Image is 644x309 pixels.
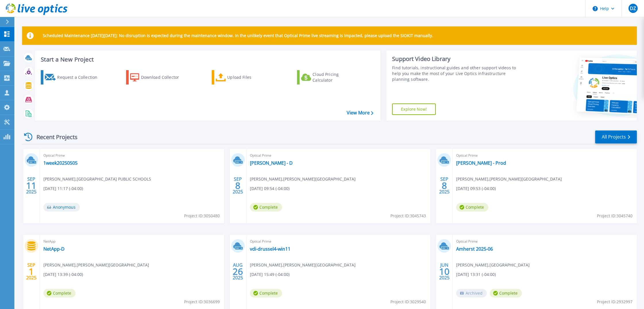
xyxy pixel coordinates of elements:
span: 10 [439,269,450,274]
span: [DATE] 15:49 (-04:00) [250,271,290,278]
div: Request a Collection [57,72,103,83]
a: vdi-drussel4-win11 [250,246,290,252]
span: [DATE] 09:54 (-04:00) [250,185,290,192]
span: Complete [456,203,488,212]
span: [PERSON_NAME] , [PERSON_NAME][GEOGRAPHIC_DATA] [250,176,356,182]
span: Project ID: 3045743 [390,213,426,219]
a: Explore Now! [392,103,436,115]
span: Project ID: 2932997 [597,299,633,305]
span: Optical Prime [250,152,427,159]
div: AUG 2025 [232,261,243,282]
span: Complete [250,289,282,298]
a: 1week20250505 [43,160,78,166]
div: SEP 2025 [26,261,37,282]
span: 8 [442,183,447,188]
a: [PERSON_NAME] - Prod [456,160,506,166]
div: SEP 2025 [439,175,450,196]
span: Complete [490,289,522,298]
span: Project ID: 3045740 [597,213,633,219]
span: [DATE] 13:39 (-04:00) [43,271,83,278]
a: Cloud Pricing Calculator [297,70,361,85]
span: Anonymous [43,203,80,212]
h3: Start a New Project [41,56,373,63]
span: [DATE] 09:53 (-04:00) [456,185,496,192]
div: Upload Files [227,72,273,83]
a: NetApp-D [43,246,65,252]
div: SEP 2025 [26,175,37,196]
a: View More [347,110,373,116]
span: DZ [630,6,636,11]
a: Request a Collection [41,70,105,85]
a: Amherst 2025-06 [456,246,493,252]
span: Archived [456,289,487,298]
a: Download Collector [126,70,190,85]
span: 1 [29,269,34,274]
a: [PERSON_NAME] - D [250,160,293,166]
span: 11 [26,183,36,188]
span: [DATE] 11:17 (-04:00) [43,185,83,192]
span: Optical Prime [456,238,633,245]
div: Recent Projects [22,130,85,144]
div: Find tutorials, instructional guides and other support videos to help you make the most of your L... [392,65,521,82]
span: [PERSON_NAME] , [GEOGRAPHIC_DATA] [456,262,530,268]
span: Optical Prime [43,152,221,159]
span: Project ID: 3036699 [184,299,220,305]
span: [PERSON_NAME] , [PERSON_NAME][GEOGRAPHIC_DATA] [456,176,562,182]
div: Cloud Pricing Calculator [313,72,358,83]
span: 8 [235,183,240,188]
span: [PERSON_NAME] , [PERSON_NAME][GEOGRAPHIC_DATA] [43,262,149,268]
span: Optical Prime [250,238,427,245]
span: Complete [250,203,282,212]
span: Optical Prime [456,152,633,159]
a: All Projects [595,130,637,143]
span: Project ID: 3050480 [184,213,220,219]
div: SEP 2025 [232,175,243,196]
span: Complete [43,289,76,298]
div: Download Collector [141,72,187,83]
div: Support Video Library [392,55,521,63]
span: [PERSON_NAME] , [PERSON_NAME][GEOGRAPHIC_DATA] [250,262,356,268]
span: Project ID: 3029540 [390,299,426,305]
span: 26 [233,269,243,274]
span: [DATE] 13:31 (-04:00) [456,271,496,278]
a: Upload Files [212,70,276,85]
span: NetApp [43,238,221,245]
p: Scheduled Maintenance [DATE][DATE]: No disruption is expected during the maintenance window. In t... [43,33,433,38]
span: [PERSON_NAME] , [GEOGRAPHIC_DATA] PUBLIC SCHOOLS [43,176,151,182]
div: JUN 2025 [439,261,450,282]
